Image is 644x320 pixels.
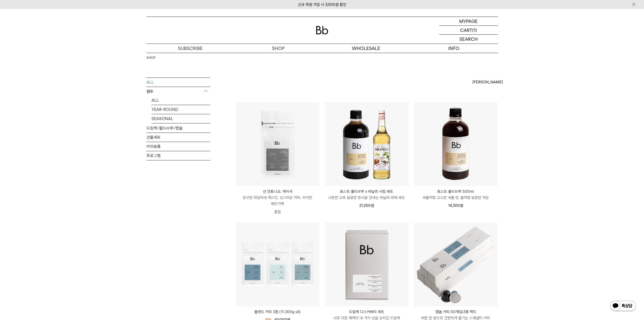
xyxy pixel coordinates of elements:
a: 선물세트 [146,133,210,142]
a: 드립백/콜드브루/캡슐 [146,124,210,133]
a: 토스트 콜드브루 x 바닐라 시럽 세트 나른한 오후 달콤한 휴식을 건네는 바닐라 라떼 세트 [325,188,408,201]
p: 캡슐 커피 50개입(3종 택1) [414,309,498,315]
p: 드립백 디스커버리 세트 [325,309,408,315]
a: SEASONAL [152,114,210,123]
p: (1) [472,26,477,34]
img: 토스트 콜드브루 500ml [414,102,498,186]
p: 토스트 콜드브루 500ml [414,188,498,195]
p: 산 안토니오: 게이샤 [236,188,319,195]
a: YEAR-ROUND [152,105,210,114]
img: 토스트 콜드브루 x 바닐라 시럽 세트 [325,102,408,186]
a: ALL [146,78,210,87]
img: 산 안토니오: 게이샤 [236,102,319,186]
a: ALL [152,96,210,105]
p: 토스트 콜드브루 x 바닐라 시럽 세트 [325,188,408,195]
span: [PERSON_NAME] [472,79,503,85]
a: SHOP [234,44,322,53]
span: 원 [460,203,463,208]
p: MYPAGE [459,17,478,25]
p: CART [460,26,472,34]
a: 산 안토니오: 게이샤 향긋한 라일락과 재스민, 싱그러운 자두, 우아한 베르가못 [236,188,319,207]
a: CART (1) [439,26,498,35]
a: 프로그램 [146,151,210,160]
p: 나른한 오후 달콤한 휴식을 건네는 바닐라 라떼 세트 [325,195,408,201]
p: SEARCH [459,35,478,44]
span: 21,200 [359,203,374,208]
p: WHOLESALE [322,44,410,53]
a: 신규 회원 가입 시 3,000원 할인 [298,2,346,7]
img: 로고 [316,26,328,34]
a: MYPAGE [439,17,498,26]
p: 원두 [146,87,210,96]
p: INFO [410,44,498,53]
img: 캡슐 커피 50개입(3종 택1) [414,223,498,306]
p: 향긋한 라일락과 재스민, 싱그러운 자두, 우아한 베르가못 [236,195,319,207]
a: 커피용품 [146,142,210,151]
a: SUBSCRIBE [146,44,234,53]
p: 품절 [236,207,319,217]
a: 블렌드 커피 3종 (각 200g x3) [236,309,319,315]
span: 원 [371,203,374,208]
p: 곡물처럼 고소한 곡물 향, 꿀처럼 달콤한 여운 [414,195,498,201]
img: 카카오톡 채널 1:1 채팅 버튼 [610,300,636,312]
img: 드립백 디스커버리 세트 [325,223,408,306]
img: 블렌드 커피 3종 (각 200g x3) [236,223,319,306]
span: 14,300 [448,203,463,208]
a: 토스트 콜드브루 500ml 곡물처럼 고소한 곡물 향, 꿀처럼 달콤한 여운 [414,188,498,201]
a: SHOP [146,55,155,60]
